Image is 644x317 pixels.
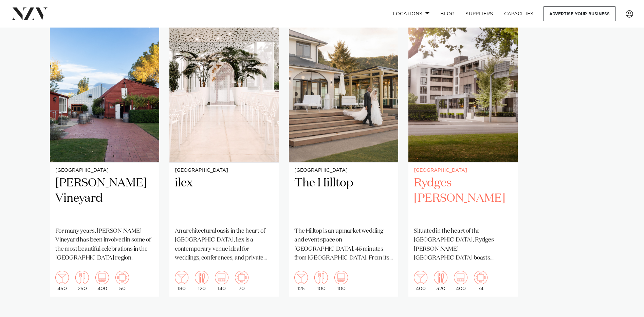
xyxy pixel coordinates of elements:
[334,271,348,284] img: theatre.png
[195,271,208,284] img: dining.png
[175,227,273,263] p: An architectural oasis in the heart of [GEOGRAPHIC_DATA], ilex is a contemporary venue ideal for ...
[414,271,427,291] div: 400
[294,227,393,263] p: The Hilltop is an upmarket wedding and event space on [GEOGRAPHIC_DATA], 45 minutes from [GEOGRAP...
[55,176,154,221] h2: [PERSON_NAME] Vineyard
[434,271,447,284] img: dining.png
[195,271,208,291] div: 120
[55,227,154,263] p: For many years, [PERSON_NAME] Vineyard has been involved in some of the most beautiful celebratio...
[460,6,498,21] a: SUPPLIERS
[294,168,393,173] small: [GEOGRAPHIC_DATA]
[289,15,398,297] swiper-slide: 3 / 4
[95,271,109,284] img: theatre.png
[95,271,109,291] div: 400
[414,227,512,263] p: Situated in the heart of the [GEOGRAPHIC_DATA], Rydges [PERSON_NAME] [GEOGRAPHIC_DATA] boasts spa...
[294,271,308,284] img: cocktail.png
[474,271,487,291] div: 74
[454,271,467,284] img: theatre.png
[115,271,129,284] img: meeting.png
[215,271,228,291] div: 140
[50,15,159,297] swiper-slide: 1 / 4
[435,6,460,21] a: BLOG
[175,168,273,173] small: [GEOGRAPHIC_DATA]
[414,271,427,284] img: cocktail.png
[294,271,308,291] div: 125
[414,168,512,173] small: [GEOGRAPHIC_DATA]
[314,271,328,291] div: 100
[169,15,279,297] a: wedding ceremony at ilex cafe in christchurch [GEOGRAPHIC_DATA] ilex An architectural oasis in th...
[408,15,518,297] a: [GEOGRAPHIC_DATA] Rydges [PERSON_NAME] Situated in the heart of the [GEOGRAPHIC_DATA], Rydges [PE...
[55,271,69,291] div: 450
[75,271,89,284] img: dining.png
[175,176,273,221] h2: ilex
[235,271,249,284] img: meeting.png
[314,271,328,284] img: dining.png
[289,15,398,297] a: [GEOGRAPHIC_DATA] The Hilltop The Hilltop is an upmarket wedding and event space on [GEOGRAPHIC_D...
[115,271,129,291] div: 50
[11,7,48,20] img: nzv-logo.png
[499,6,539,21] a: Capacities
[215,271,228,284] img: theatre.png
[474,271,487,284] img: meeting.png
[408,15,518,297] swiper-slide: 4 / 4
[55,168,154,173] small: [GEOGRAPHIC_DATA]
[235,271,249,291] div: 70
[294,176,393,221] h2: The Hilltop
[175,271,188,291] div: 180
[169,15,279,297] swiper-slide: 2 / 4
[544,6,615,21] a: Advertise your business
[334,271,348,291] div: 100
[169,15,279,162] img: wedding ceremony at ilex cafe in christchurch
[75,271,89,291] div: 250
[414,176,512,221] h2: Rydges [PERSON_NAME]
[175,271,188,284] img: cocktail.png
[55,271,69,284] img: cocktail.png
[434,271,447,291] div: 320
[50,15,159,297] a: [GEOGRAPHIC_DATA] [PERSON_NAME] Vineyard For many years, [PERSON_NAME] Vineyard has been involved...
[454,271,467,291] div: 400
[387,6,435,21] a: Locations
